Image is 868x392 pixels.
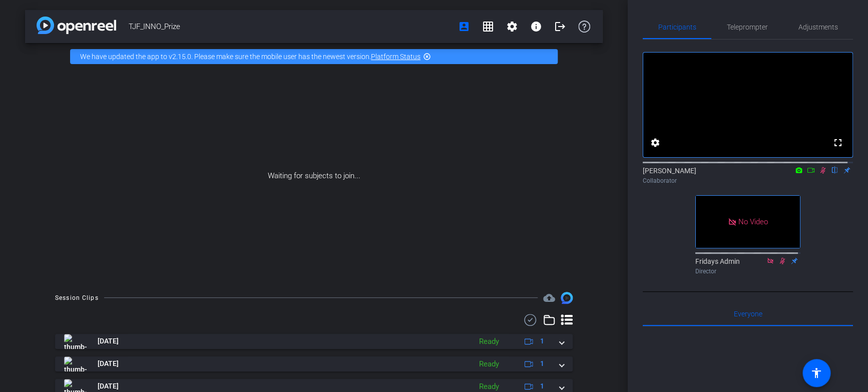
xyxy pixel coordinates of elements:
mat-icon: cloud_upload [543,292,555,304]
span: Destinations for your clips [543,292,555,304]
span: Teleprompter [727,24,768,31]
img: thumb-nail [64,334,87,349]
mat-icon: settings [506,21,518,33]
div: Session Clips [55,293,99,303]
div: Ready [474,358,504,370]
mat-icon: accessibility [810,367,822,379]
span: [DATE] [98,381,119,391]
span: 1 [540,358,544,369]
img: Session clips [561,292,573,304]
div: Fridays Admin [695,256,800,276]
img: app-logo [37,17,116,34]
mat-icon: settings [649,137,661,149]
div: Waiting for subjects to join... [25,70,603,282]
mat-expansion-panel-header: thumb-nail[DATE]Ready1 [55,334,573,349]
div: Collaborator [643,176,853,185]
mat-icon: info [530,21,542,33]
div: We have updated the app to v2.15.0. Please make sure the mobile user has the newest version. [70,49,558,64]
div: [PERSON_NAME] [643,166,853,185]
span: No Video [738,217,768,226]
mat-icon: flip [829,165,841,174]
span: 1 [540,381,544,391]
a: Platform Status [371,53,420,61]
span: Everyone [734,310,762,317]
mat-expansion-panel-header: thumb-nail[DATE]Ready1 [55,356,573,371]
span: [DATE] [98,358,119,369]
span: TJF_INNO_Prize [129,17,452,37]
mat-icon: logout [554,21,566,33]
mat-icon: fullscreen [832,137,844,149]
mat-icon: account_box [458,21,470,33]
span: 1 [540,336,544,346]
div: Ready [474,336,504,347]
img: thumb-nail [64,356,87,371]
div: Director [695,267,800,276]
span: [DATE] [98,336,119,346]
span: Adjustments [798,24,838,31]
mat-icon: grid_on [482,21,494,33]
mat-icon: highlight_off [423,53,431,61]
span: Participants [658,24,696,31]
